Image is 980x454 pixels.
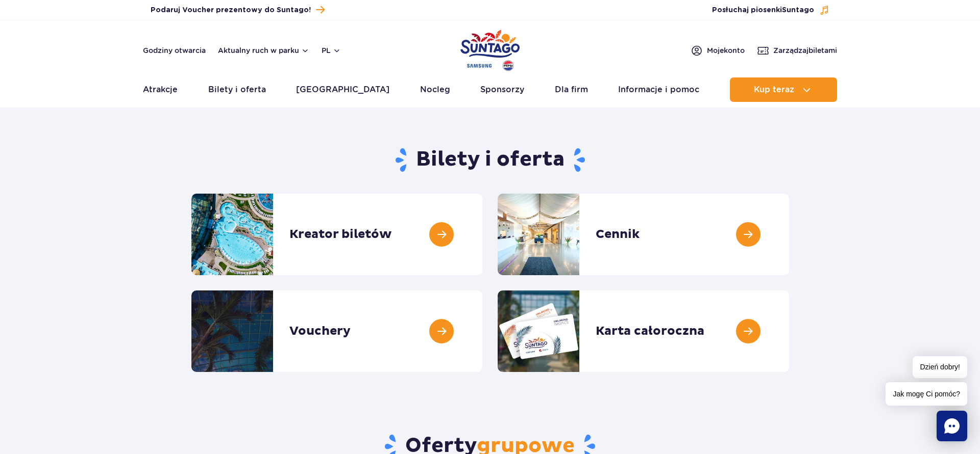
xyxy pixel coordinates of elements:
button: Kup teraz [730,77,837,102]
div: Chat [937,411,967,441]
a: Nocleg [420,77,450,102]
button: pl [322,45,341,56]
a: Sponsorzy [480,77,524,102]
span: Jak mogę Ci pomóc? [886,382,967,406]
a: Godziny otwarcia [143,45,206,56]
span: Zarządzaj biletami [773,45,837,56]
a: Podaruj Voucher prezentowy do Suntago! [151,3,325,17]
a: Mojekonto [691,44,745,57]
button: Posłuchaj piosenkiSuntago [712,5,829,15]
a: Informacje i pomoc [618,77,699,102]
a: Dla firm [555,77,588,102]
span: Moje konto [707,45,745,56]
span: Dzień dobry! [913,356,967,378]
span: Podaruj Voucher prezentowy do Suntago! [151,5,311,15]
a: Zarządzajbiletami [757,44,837,57]
span: Posłuchaj piosenki [712,5,814,15]
a: Bilety i oferta [208,77,266,102]
a: Atrakcje [143,77,178,102]
h1: Bilety i oferta [191,147,789,173]
span: Kup teraz [754,85,794,94]
a: Park of Poland [460,25,520,72]
a: [GEOGRAPHIC_DATA] [296,77,389,102]
span: Suntago [782,7,814,14]
button: Aktualny ruch w parku [218,46,309,55]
